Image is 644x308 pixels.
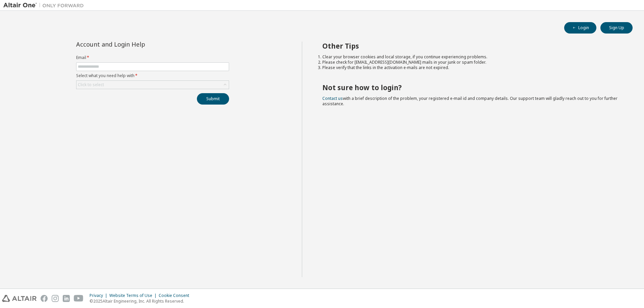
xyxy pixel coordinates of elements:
p: © 2025 Altair Engineering, Inc. All Rights Reserved. [90,298,193,304]
button: Sign Up [600,22,633,34]
img: facebook.svg [41,295,48,302]
button: Submit [197,93,229,105]
div: Privacy [90,293,109,298]
img: altair_logo.svg [2,295,37,302]
img: linkedin.svg [63,295,70,302]
h2: Other Tips [322,42,621,50]
a: Contact us [322,96,343,101]
label: Email [76,55,229,60]
div: Click to select [76,81,229,89]
button: Login [564,22,596,34]
label: Select what you need help with [76,73,229,78]
img: youtube.svg [74,295,84,302]
div: Website Terms of Use [109,293,159,298]
h2: Not sure how to login? [322,83,621,92]
div: Account and Login Help [76,42,199,47]
li: Please verify that the links in the activation e-mails are not expired. [322,65,621,70]
div: Click to select [78,82,104,87]
li: Clear your browser cookies and local storage, if you continue experiencing problems. [322,54,621,60]
li: Please check for [EMAIL_ADDRESS][DOMAIN_NAME] mails in your junk or spam folder. [322,60,621,65]
img: Altair One [3,2,87,9]
img: instagram.svg [52,295,59,302]
span: with a brief description of the problem, your registered e-mail id and company details. Our suppo... [322,96,618,107]
div: Cookie Consent [159,293,193,298]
